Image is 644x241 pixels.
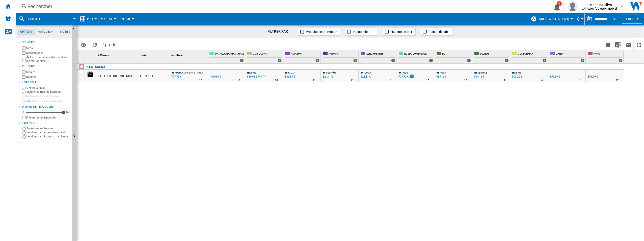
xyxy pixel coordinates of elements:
[557,1,562,6] div: 1
[27,17,40,21] span: EOC8P39X
[594,52,623,56] span: FNAC
[78,40,88,49] button: Options
[409,74,414,79] img: promotionV3.png
[473,74,484,79] div: 824,11 €
[26,75,70,79] label: Bundles
[360,74,371,79] div: 821,11 €
[306,30,337,34] span: Produits en promotion
[22,116,25,119] input: Afficher les frais de livraison
[464,78,467,83] div: Délai de livraison : 13 jours
[622,14,642,23] button: Editer
[538,17,569,21] span: Profil par défaut (21)
[26,99,70,103] label: Afficher les frais de livraison
[580,59,584,62] div: 1 offers sold by DARTY
[398,75,409,78] div: 777,73 €
[634,39,644,51] button: Plein écran
[284,74,295,79] div: 806,59 €
[171,74,181,79] div: Mise à jour : jeudi 21 août 2025 00:39
[22,56,25,62] input: Inclure mon assortiment dans les statistiques
[397,51,434,63] div: RUEDUCOMMERCE 1 offers sold by RUEDUCOMMERCE
[253,52,282,56] span: CDISCOUNT
[366,52,395,56] span: LEROYMERLIN
[353,30,370,34] span: Indisponible
[511,74,522,79] div: 803,20 €
[208,51,245,63] div: CATALOG [DOMAIN_NAME] 1 offers sold by CATALOG ELECTROLUX.FR
[429,59,433,62] div: 1 offers sold by RUEDUCOMMERCE
[623,39,633,51] button: Envoyer ce rapport par email
[238,78,240,83] div: Délai de livraison : 0 jour
[26,110,63,115] md-slider: Disponibilité
[105,42,119,47] span: produit
[477,71,487,74] span: GpasPlus
[398,74,414,79] div: 777,73 €
[515,71,521,74] span: Icoza
[421,28,453,36] button: Baisse de prix
[139,70,169,82] div: EOC8P39X
[603,39,613,51] button: Créer un favoris
[22,81,70,85] div: Livraison
[72,25,78,34] button: Masquer
[587,74,598,79] div: 899,99 €
[518,52,547,56] span: CONFORAMA
[345,28,378,36] button: Indisponible
[326,71,336,74] span: GpasPlus
[579,78,581,83] div: Délai de livraison : 1 jour
[26,55,70,63] label: Inclure mon assortiment dans les statistiques
[208,74,221,79] div: 1 099,99 €
[329,52,357,56] span: AUCHAN
[260,74,263,80] i: %
[22,135,26,139] input: Vendues par plusieurs marchands
[261,75,265,78] span: 1.66
[22,105,70,109] div: Disponibilité 90 Jours
[215,52,244,56] span: CATALOG [DOMAIN_NAME]
[101,13,115,25] button: Matrice
[582,2,617,7] span: oceane da silva
[391,30,412,34] span: Hausse de prix
[35,29,57,35] md-tab-item: Marques (*)
[587,51,624,63] div: FNAC 1 offers sold by FNAC
[22,95,25,98] input: Inclure les frais de livraison
[390,78,391,83] div: Délai de livraison : 6 jours
[505,59,509,62] div: 1 offers sold by UBALDI
[473,51,510,63] div: UBALDI 1 offers sold by UBALDI
[322,74,333,79] div: 824,11 €
[26,51,70,55] label: Marketplaces
[474,75,484,78] div: 824,11 €
[246,74,257,79] div: 819,96 €
[549,74,560,79] div: 899,99 €
[402,71,408,74] span: Icoza
[435,51,472,63] div: BUT 1 offers sold by BUT
[90,39,100,51] button: Recharger
[140,51,169,59] div: Sort None
[383,28,416,36] button: Hausse de prix
[26,70,70,74] label: Singles
[616,78,619,83] div: Délai de livraison : 22 jours
[97,51,139,59] div: Référence Sort None
[87,13,96,25] button: Prix
[22,64,70,68] div: Produits
[541,78,543,83] div: Délai de livraison : 6 jours
[353,59,357,62] div: 1 offers sold by AUCHAN
[27,3,535,10] div: Rechercher
[196,71,203,74] span: : Icoza
[57,29,73,35] md-tab-item: Filtres
[550,75,560,78] div: 899,99 €
[361,75,371,78] div: 821,11 €
[351,78,354,83] div: Délai de livraison : 11 jours
[543,59,547,62] div: 1 offers sold by CONFORAMA
[22,100,25,103] input: Afficher les frais de livraison
[17,29,35,35] md-tab-item: Options
[22,121,70,125] div: Exclusivité
[22,40,70,44] div: Sources
[120,13,133,25] button: En Prix
[428,30,448,34] span: Baisse de prix
[619,59,623,62] div: 1 offers sold by FNAC
[86,51,96,59] div: Sort None
[98,70,132,82] div: SERIE 700 EOC8P39X INOX
[247,75,257,78] div: 819,96 €
[171,54,183,57] span: Profil Min
[26,131,70,134] label: Vendues par un seul marchand
[26,55,29,58] img: mysite-bg-18x18.png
